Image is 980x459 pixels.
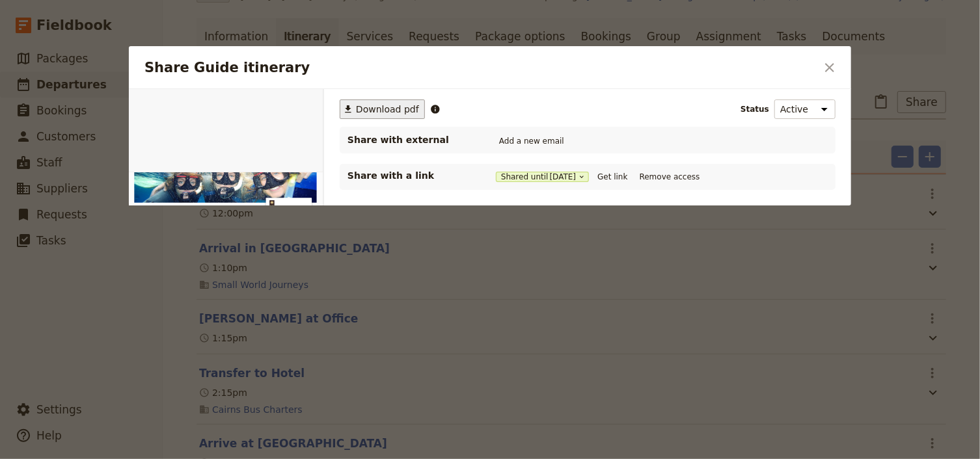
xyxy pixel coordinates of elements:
[774,99,836,119] select: Status
[605,202,765,215] a: www.smallworldjourneys.com.au
[47,241,131,256] button: ​Download PDF
[636,170,703,184] button: Remove access
[605,157,765,170] span: 07 4054 6693
[115,272,177,308] a: Itinerary
[486,343,686,358] span: Arrival, Orientation & Free Time
[47,272,115,308] a: Overview
[496,172,589,182] button: Shared until[DATE]
[144,58,816,77] h2: Share Guide itinerary
[594,170,631,184] button: Get link
[47,200,134,216] span: [DATE] – [DATE]
[605,120,626,146] img: Small World Journeys logo
[177,272,276,308] a: Contact details
[47,397,115,407] strong: Focus of trip:
[435,361,466,372] span: [DATE]
[435,409,778,440] span: [GEOGRAPHIC_DATA] Snorkelling & [GEOGRAPHIC_DATA]
[621,173,765,199] span: [EMAIL_ADDRESS][DOMAIN_NAME]
[340,99,425,119] button: ​Download pdf
[47,332,152,351] span: Guide note
[356,103,419,116] span: Download pdf
[550,172,577,182] span: [DATE]
[621,202,697,215] span: [DOMAIN_NAME]
[347,133,478,146] span: Share with external
[61,220,124,233] span: 0/140 booked
[819,57,841,79] button: Close dialog
[47,397,402,433] span: They have travelled with Small World Journeys for many years now and come mostly for fun as well ...
[47,363,392,386] span: The suburb of [GEOGRAPHIC_DATA] within the City of [GEOGRAPHIC_DATA] in [GEOGRAPHIC_DATA],
[435,443,466,454] span: [DATE]
[435,343,470,358] span: Day 1
[605,173,765,199] a: groups@smallworldjourneys.com.au
[347,169,478,182] p: Share with a link
[435,393,470,409] span: Day 2
[741,104,769,114] span: Status
[496,134,567,148] button: Add a new email
[66,243,123,254] span: Download PDF
[621,157,685,170] span: 07 4054 6693
[47,363,147,373] strong: This school is from:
